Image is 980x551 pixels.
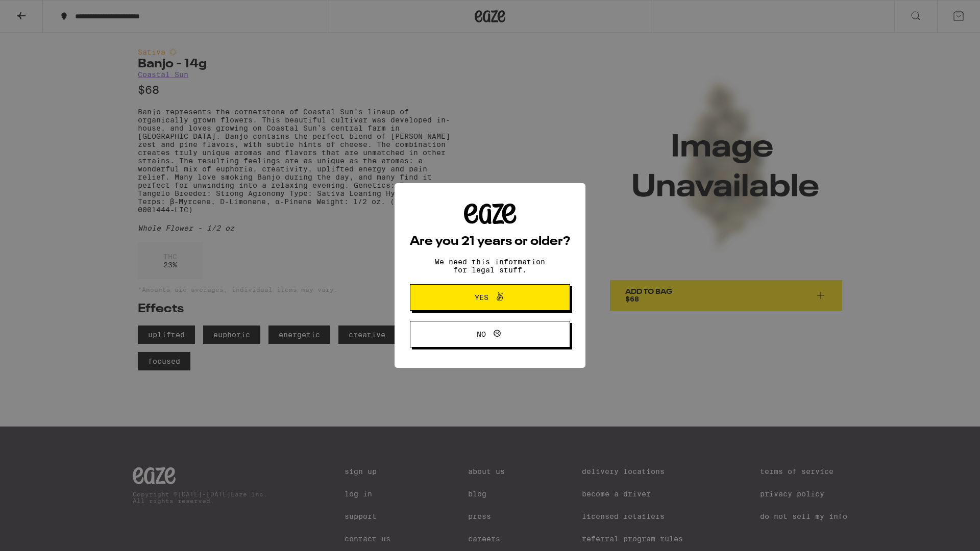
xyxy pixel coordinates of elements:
[426,258,554,274] p: We need this information for legal stuff.
[410,321,570,347] button: No
[410,284,570,311] button: Yes
[410,236,570,248] h2: Are you 21 years or older?
[477,331,486,338] span: No
[475,294,488,301] span: Yes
